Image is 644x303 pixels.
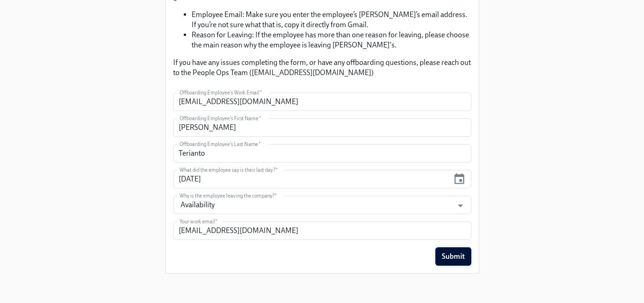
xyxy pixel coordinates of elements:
[173,58,471,78] p: If you have any issues completing the form, or have any offboarding questions, please reach out t...
[192,10,471,30] li: Employee Email: Make sure you enter the employee’s [PERSON_NAME]’s email address. If you’re not s...
[442,252,465,261] span: Submit
[435,247,471,266] button: Submit
[192,30,471,50] li: Reason for Leaving: If the employee has more than one reason for leaving, please choose the main ...
[453,198,468,213] button: Open
[173,170,450,188] input: MM/DD/YYYY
